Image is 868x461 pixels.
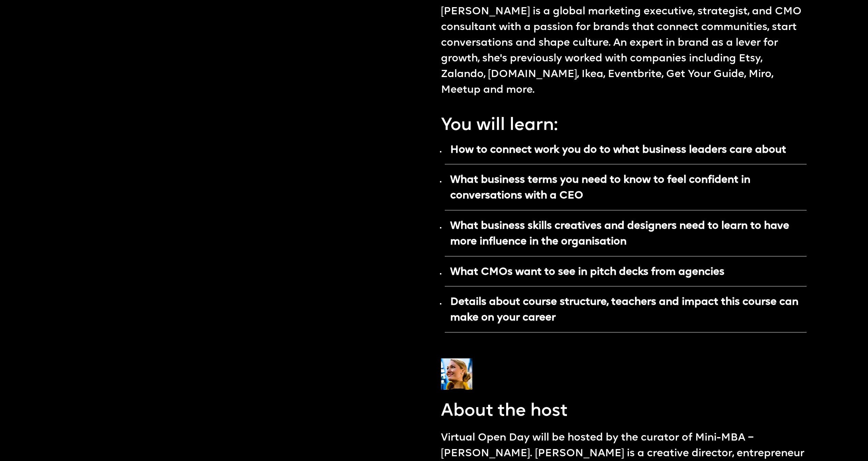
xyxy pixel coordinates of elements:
strong: How to connect work you do to what business leaders care about [450,145,786,155]
strong: What CMOs want to see in pitch decks from agencies [450,267,724,278]
p: About the host [441,399,568,423]
strong: Details about course structure, teachers and impact this course can make on your career [450,297,798,323]
p: You will learn: [441,114,558,138]
strong: What business skills creatives and designers need to learn to have more influence in the organisa... [450,221,789,247]
p: [PERSON_NAME] is a global marketing executive, strategist, and CMO consultant with a passion for ... [441,4,807,98]
strong: What business terms you need to know to feel confident in conversations with a CEO [450,175,750,201]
